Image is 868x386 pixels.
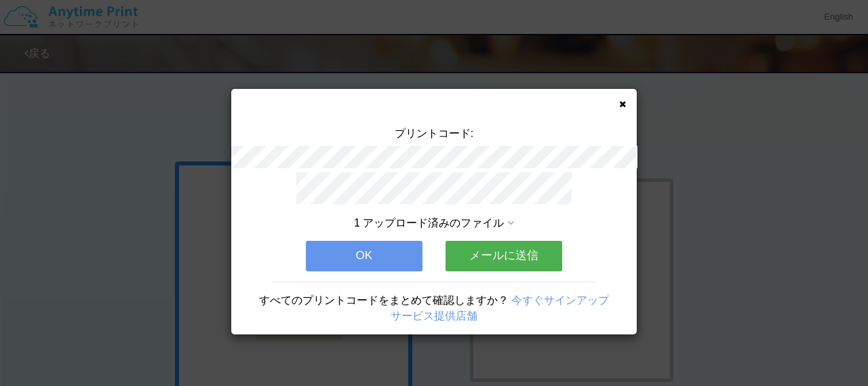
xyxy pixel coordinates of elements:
[511,294,609,306] a: 今すぐサインアップ
[354,217,504,229] span: 1 アップロード済みのファイル
[391,310,477,322] a: サービス提供店舗
[259,294,509,306] span: すべてのプリントコードをまとめて確認しますか？
[306,241,422,271] button: OK
[395,128,473,139] span: プリントコード:
[446,241,562,271] button: メールに送信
